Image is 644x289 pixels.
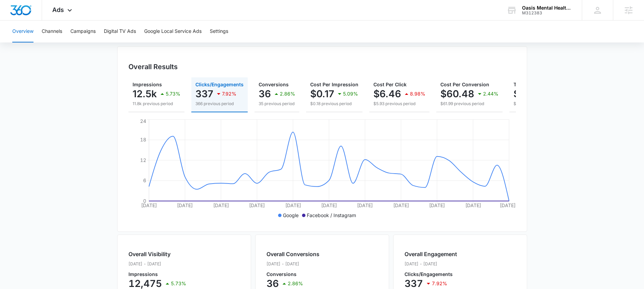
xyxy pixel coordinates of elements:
p: [DATE] - [DATE] [266,261,319,267]
span: Cost Per Conversion [440,81,489,87]
tspan: 24 [140,118,146,124]
span: Conversions [259,81,289,87]
tspan: [DATE] [285,202,301,208]
p: $2,177.10 [513,88,555,99]
h2: Overall Visibility [128,250,186,258]
p: 5.73% [166,91,180,96]
p: $61.99 previous period [440,101,498,107]
tspan: [DATE] [500,202,516,208]
tspan: 18 [140,137,146,142]
button: Overview [12,21,33,42]
h2: Overall Conversions [266,250,319,258]
p: 11.8k previous period [133,101,180,107]
p: 337 [405,278,423,289]
tspan: [DATE] [321,202,337,208]
span: Total Spend [513,81,542,87]
tspan: 12 [140,157,146,163]
tspan: [DATE] [429,202,445,208]
p: Impressions [128,272,186,277]
p: Facebook / Instagram [307,212,356,219]
tspan: 6 [143,177,146,183]
p: 12,475 [128,278,162,289]
p: Google [283,212,299,219]
p: 337 [195,88,213,99]
p: $2,169.60 previous period [513,101,579,107]
tspan: [DATE] [357,202,373,208]
p: 8.98% [410,91,425,96]
div: account id [522,11,572,15]
p: Conversions [266,272,319,277]
p: $6.46 [373,88,401,99]
span: Clicks/Engagements [195,81,244,87]
span: Ads [52,6,64,13]
p: $5.93 previous period [373,101,425,107]
p: 2.86% [288,281,303,286]
p: 366 previous period [195,101,244,107]
button: Campaigns [70,21,96,42]
p: 35 previous period [259,101,295,107]
p: 7.92% [432,281,447,286]
tspan: [DATE] [249,202,265,208]
p: 5.09% [343,91,358,96]
h2: Overall Engagement [405,250,457,258]
p: $60.48 [440,88,474,99]
button: Settings [210,21,228,42]
p: 5.73% [171,281,186,286]
span: Cost Per Impression [310,81,358,87]
tspan: [DATE] [177,202,193,208]
button: Channels [42,21,62,42]
p: 2.86% [280,91,295,96]
tspan: [DATE] [213,202,229,208]
span: Cost Per Click [373,81,407,87]
p: 2.44% [483,91,498,96]
div: account name [522,5,572,11]
h3: Overall Results [128,62,178,72]
tspan: [DATE] [141,202,157,208]
p: $0.17 [310,88,334,99]
p: 12.5k [133,88,157,99]
p: 36 [259,88,271,99]
p: 36 [266,278,279,289]
button: Google Local Service Ads [144,21,202,42]
tspan: [DATE] [393,202,409,208]
p: 7.92% [222,91,236,96]
button: Digital TV Ads [104,21,136,42]
tspan: 0 [143,198,146,204]
p: [DATE] - [DATE] [128,261,186,267]
tspan: [DATE] [465,202,481,208]
p: [DATE] - [DATE] [405,261,457,267]
span: Impressions [133,81,162,87]
p: $0.18 previous period [310,101,358,107]
p: Clicks/Engagements [405,272,457,277]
